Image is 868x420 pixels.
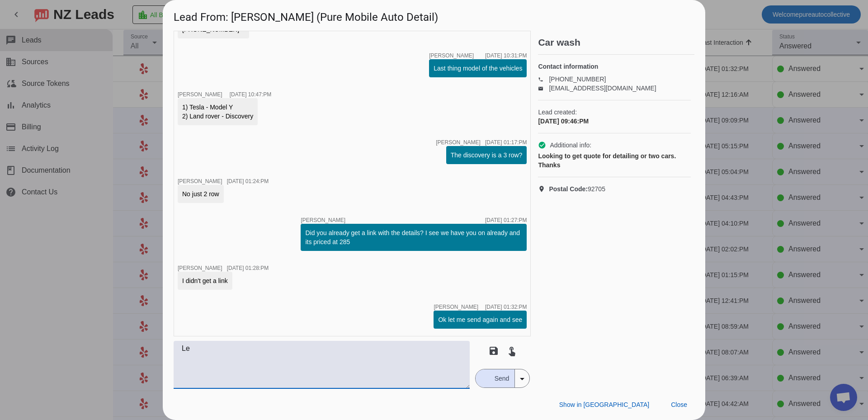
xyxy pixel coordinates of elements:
[549,85,656,92] a: [EMAIL_ADDRESS][DOMAIN_NAME]
[538,185,549,193] mat-icon: location_on
[227,265,269,271] div: [DATE] 01:28:PM
[182,189,219,198] div: No just 2 row
[182,103,253,121] div: 1) Tesla - Model Y 2) Land rover - Discovery
[559,401,649,408] span: Show in [GEOGRAPHIC_DATA]
[538,151,691,170] div: Looking to get quote for detailing or two cars. Thanks
[664,396,694,413] button: Close
[549,76,606,83] a: [PHONE_NUMBER]
[178,178,222,184] span: [PERSON_NAME]
[182,276,228,285] div: I didn't get a link
[538,62,691,71] h4: Contact information
[517,373,528,384] mat-icon: arrow_drop_down
[549,185,588,193] strong: Postal Code:
[506,345,517,356] mat-icon: touch_app
[434,304,478,310] span: [PERSON_NAME]
[538,38,694,47] h2: Car wash
[549,184,605,193] span: 92705
[485,140,527,145] div: [DATE] 01:17:PM
[538,108,691,117] span: Lead created:
[550,141,591,150] span: Additional info:
[552,396,656,413] button: Show in [GEOGRAPHIC_DATA]
[671,401,687,408] span: Close
[438,315,522,324] div: Ok let me send again and see
[485,53,527,58] div: [DATE] 10:31:PM
[301,217,345,223] span: [PERSON_NAME]
[429,53,474,58] span: [PERSON_NAME]
[230,92,271,97] div: [DATE] 10:47:PM
[436,140,481,145] span: [PERSON_NAME]
[538,86,549,90] mat-icon: email
[451,151,523,160] div: The discovery is a 3 row?
[538,141,546,149] mat-icon: check_circle
[485,217,527,223] div: [DATE] 01:27:PM
[485,304,527,310] div: [DATE] 01:32:PM
[538,117,691,126] div: [DATE] 09:46:PM
[434,64,522,73] div: Last thing model of the vehicles
[227,179,269,184] div: [DATE] 01:24:PM
[305,228,522,246] div: Did you already get a link with the details? I see we have you on already and its priced at 285
[178,265,222,271] span: [PERSON_NAME]
[489,369,515,387] span: Send
[178,91,222,98] span: [PERSON_NAME]
[488,345,499,356] mat-icon: save
[538,77,549,81] mat-icon: phone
